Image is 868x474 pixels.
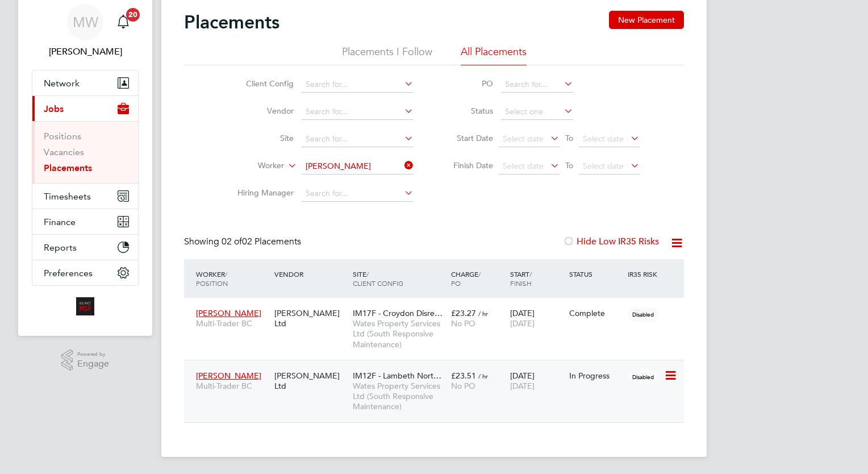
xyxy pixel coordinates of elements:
[228,78,294,89] label: Client Config
[353,308,443,318] span: IM17F - Croydon Disre…
[510,269,532,288] span: / Finish
[302,159,414,174] input: Search for...
[272,365,350,397] div: [PERSON_NAME] Ltd
[44,103,64,114] span: Jobs
[184,236,303,248] div: Showing
[228,188,294,198] label: Hiring Manager
[222,236,242,247] span: 02 of
[44,268,93,278] span: Preferences
[112,4,135,40] a: 20
[510,381,535,391] span: [DATE]
[507,264,566,293] div: Start
[61,350,110,371] a: Powered byEngage
[44,217,76,227] span: Finance
[302,131,414,147] input: Search for...
[222,236,301,247] span: 02 Placements
[353,318,445,350] span: Wates Property Services Ltd (South Responsive Maintenance)
[193,364,684,374] a: [PERSON_NAME]Multi-Trader BC[PERSON_NAME] LtdIM12F - Lambeth Nort…Wates Property Services Ltd (So...
[32,121,138,183] div: Jobs
[478,372,488,380] span: / hr
[583,161,624,171] span: Select date
[219,160,284,172] label: Worker
[583,134,624,144] span: Select date
[353,371,441,381] span: IM12F - Lambeth Nort…
[196,371,261,381] span: [PERSON_NAME]
[32,297,139,315] a: Go to home page
[32,235,138,260] button: Reports
[193,302,684,311] a: [PERSON_NAME]Multi-Trader BC[PERSON_NAME] LtdIM17F - Croydon Disre…Wates Property Services Ltd (S...
[628,307,658,322] span: Disabled
[350,264,448,293] div: Site
[73,15,98,30] span: MW
[196,308,261,318] span: [PERSON_NAME]
[353,381,445,412] span: Wates Property Services Ltd (South Responsive Maintenance)
[302,104,414,120] input: Search for...
[76,297,94,315] img: alliancemsp-logo-retina.png
[507,302,566,334] div: [DATE]
[228,133,294,143] label: Site
[77,359,109,369] span: Engage
[32,4,139,59] a: MW[PERSON_NAME]
[32,209,138,234] button: Finance
[184,11,279,34] h2: Placements
[442,106,493,116] label: Status
[302,186,414,202] input: Search for...
[451,269,481,288] span: / PO
[196,381,269,391] span: Multi-Trader BC
[478,309,488,318] span: / hr
[302,77,414,93] input: Search for...
[353,269,403,288] span: / Client Config
[196,269,228,288] span: / Position
[44,242,77,253] span: Reports
[228,106,294,116] label: Vendor
[44,147,84,157] a: Vacancies
[44,78,80,89] span: Network
[272,264,350,284] div: Vendor
[32,96,138,121] button: Jobs
[32,45,139,59] span: Megan Westlotorn
[569,371,623,381] div: In Progress
[272,302,350,334] div: [PERSON_NAME] Ltd
[193,264,272,293] div: Worker
[196,318,269,329] span: Multi-Trader BC
[44,163,92,173] a: Placements
[32,184,138,209] button: Timesheets
[442,160,493,171] label: Finish Date
[451,371,476,381] span: £23.51
[442,133,493,143] label: Start Date
[501,104,573,120] input: Select one
[510,318,535,329] span: [DATE]
[126,8,140,22] span: 20
[503,161,544,171] span: Select date
[563,236,659,247] label: Hide Low IR35 Risks
[562,131,577,145] span: To
[44,131,81,142] a: Positions
[442,78,493,89] label: PO
[32,70,138,95] button: Network
[609,11,684,29] button: New Placement
[628,369,658,384] span: Disabled
[562,158,577,173] span: To
[451,308,476,318] span: £23.27
[342,45,432,65] li: Placements I Follow
[32,260,138,285] button: Preferences
[77,350,109,359] span: Powered by
[507,365,566,397] div: [DATE]
[625,264,664,284] div: IR35 Risk
[566,264,625,284] div: Status
[569,308,623,318] div: Complete
[451,318,475,329] span: No PO
[461,45,527,65] li: All Placements
[44,191,91,202] span: Timesheets
[451,381,475,391] span: No PO
[501,77,573,93] input: Search for...
[448,264,507,293] div: Charge
[503,134,544,144] span: Select date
